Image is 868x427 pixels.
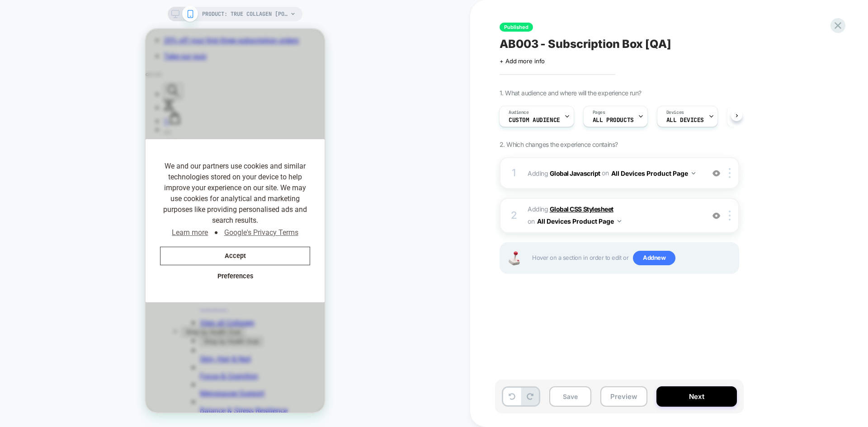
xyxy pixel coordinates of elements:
[500,57,545,65] span: + Add more info
[692,172,695,174] img: down arrow
[500,141,618,148] span: 2. Which changes the experience contains?
[712,169,720,177] img: crossed eye
[14,239,165,257] button: Preferences
[550,169,600,177] b: Global Javascript
[528,216,534,227] span: on
[528,167,700,180] span: Adding
[14,218,165,236] button: Accept
[14,132,165,197] span: We and our partners use cookies and similar technologies stored on your device to help improve yo...
[25,197,64,211] a: Learn more
[593,109,605,116] span: Pages
[500,89,641,97] span: 1. What audience and where will the experience run?
[602,167,609,178] span: on
[509,109,529,116] span: Audience
[509,117,560,123] span: Custom Audience
[611,167,695,180] button: All Devices Product Page
[729,168,731,178] img: close
[550,205,613,213] b: Global CSS Stylesheet
[593,117,634,123] span: ALL PRODUCTS
[666,109,684,116] span: Devices
[500,37,671,51] span: AB003 - Subscription Box [QA]
[633,251,675,265] span: Add new
[537,215,621,228] button: All Devices Product Page
[500,23,533,32] span: Published
[712,212,720,220] img: crossed eye
[729,211,731,221] img: close
[600,386,647,407] button: Preview
[509,164,519,182] div: 1
[69,198,73,209] span: ●
[77,197,154,211] a: Google's Privacy Terms
[656,386,737,407] button: Next
[505,251,523,265] img: Joystick
[618,220,621,222] img: down arrow
[532,251,734,265] span: Hover on a section in order to edit or
[549,386,591,407] button: Save
[509,206,519,225] div: 2
[528,203,700,228] span: Adding
[666,117,704,123] span: ALL DEVICES
[202,7,288,21] span: PRODUCT: True Collagen [pouch]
